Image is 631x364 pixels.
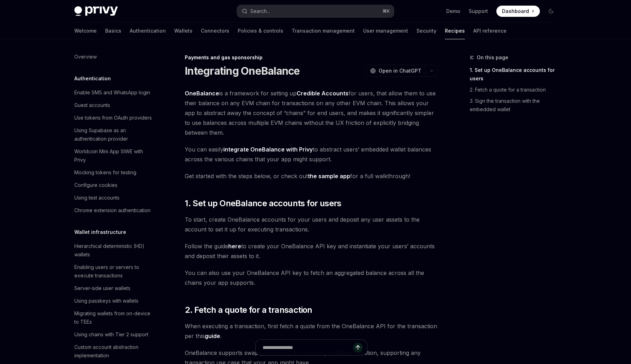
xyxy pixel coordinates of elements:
[69,99,158,112] a: Guest accounts
[185,144,437,164] span: You can easily to abstract users’ embedded wallet balances across the various chains that your ap...
[185,88,437,137] span: is a framework for setting up for users, that allow them to use their balance on any EVM chain fo...
[470,95,562,115] a: 3. Sign the transaction with the embedded wallet
[130,22,166,39] a: Authentication
[470,84,562,95] a: 2. Fetch a quote for a transaction
[69,179,158,191] a: Configure cookies
[74,147,154,164] div: Worldcoin Mini App SIWE with Privy
[74,206,150,215] div: Chrome extension authentication
[477,53,508,62] span: On this page
[74,242,154,259] div: Hierarchical deterministic (HD) wallets
[74,263,154,280] div: Enabling users or servers to execute transactions
[185,241,437,261] span: Follow the guide to create your OneBalance API key and instantiate your users’ accounts and depos...
[74,330,148,339] div: Using chains with Tier 2 support
[250,7,270,15] div: Search...
[74,88,150,97] div: Enable SMS and WhatsApp login
[363,22,408,39] a: User management
[297,90,348,97] a: Credible Accounts
[416,22,436,39] a: Security
[105,22,121,39] a: Basics
[69,191,158,204] a: Using test accounts
[69,282,158,295] a: Server-side user wallets
[74,53,97,61] div: Overview
[74,343,154,360] div: Custom account abstraction implementation
[223,146,313,153] a: integrate OneBalance with Privy
[201,22,229,39] a: Connectors
[69,86,158,99] a: Enable SMS and WhatsApp login
[308,173,350,180] a: the sample app
[263,340,353,355] input: Ask a question...
[445,22,465,39] a: Recipes
[74,181,117,189] div: Configure cookies
[379,67,421,74] span: Open in ChatGPT
[174,22,192,39] a: Wallets
[74,309,154,326] div: Migrating wallets from on-device to TEEs
[74,6,118,16] img: dark logo
[74,22,97,39] a: Welcome
[69,124,158,145] a: Using Supabase as an authentication provider
[185,171,437,181] span: Get started with the steps below, or check out for a full walkthrough!
[238,22,283,39] a: Policies & controls
[545,6,557,17] button: Toggle dark mode
[446,8,460,15] a: Demo
[69,145,158,166] a: Worldcoin Mini App SIWE with Privy
[69,328,158,341] a: Using chains with Tier 2 support
[74,284,130,292] div: Server-side user wallets
[185,90,219,97] a: OneBalance
[185,321,437,341] span: When executing a transaction, first fetch a quote from the OneBalance API for the transaction per...
[74,74,111,83] h5: Authentication
[69,240,158,261] a: Hierarchical deterministic (HD) wallets
[185,304,312,316] span: 2. Fetch a quote for a transaction
[69,341,158,362] a: Custom account abstraction implementation
[382,8,390,14] span: ⌘ K
[496,6,540,17] a: Dashboard
[74,114,152,122] div: Use tokens from OAuth providers
[74,168,136,177] div: Mocking tokens for testing
[237,5,394,18] button: Open search
[366,65,426,77] button: Open in ChatGPT
[74,194,120,202] div: Using test accounts
[292,22,355,39] a: Transaction management
[185,215,437,234] span: To start, create OneBalance accounts for your users and deposit any user assets to the account to...
[353,343,363,352] button: Send message
[469,8,488,15] a: Support
[69,112,158,124] a: Use tokens from OAuth providers
[69,166,158,179] a: Mocking tokens for testing
[473,22,507,39] a: API reference
[74,297,138,305] div: Using passkeys with wallets
[69,50,158,63] a: Overview
[185,54,437,61] div: Payments and gas sponsorship
[69,307,158,328] a: Migrating wallets from on-device to TEEs
[228,243,241,250] a: here
[470,65,562,84] a: 1. Set up OneBalance accounts for users
[74,101,110,109] div: Guest accounts
[185,198,341,209] span: 1. Set up OneBalance accounts for users
[205,332,220,340] a: guide
[185,268,437,288] span: You can also use your OneBalance API key to fetch an aggregated balance across all the chains you...
[502,8,529,15] span: Dashboard
[185,65,300,77] h1: Integrating OneBalance
[74,126,154,143] div: Using Supabase as an authentication provider
[69,261,158,282] a: Enabling users or servers to execute transactions
[69,204,158,217] a: Chrome extension authentication
[74,228,126,236] h5: Wallet infrastructure
[69,295,158,307] a: Using passkeys with wallets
